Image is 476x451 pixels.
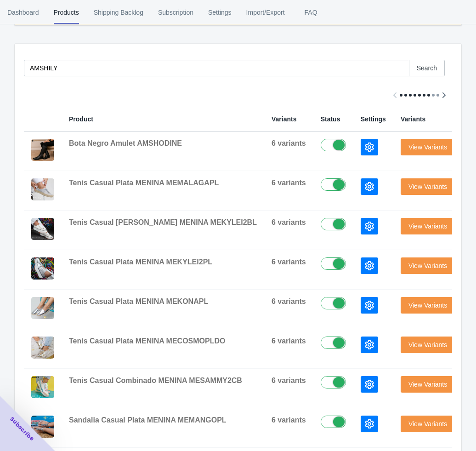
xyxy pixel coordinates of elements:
input: Search products in pre-order list [24,60,409,76]
span: 6 variants [272,218,306,226]
span: 6 variants [272,139,306,147]
button: Search [409,60,445,76]
button: View Variants [401,178,455,195]
span: Subscription [158,0,193,24]
span: 6 variants [272,377,306,384]
span: View Variants [408,302,447,309]
img: ImagendeWhatsApp2025-09-09alas11.04.24_6f7e482e.jpg [31,257,54,280]
span: Variants [401,115,425,123]
button: View Variants [401,139,455,155]
img: ImagendeWhatsApp2025-09-09alas11.11.07_f481ed24.jpg [31,337,54,359]
span: Variants [272,115,296,123]
span: 6 variants [272,258,306,266]
span: View Variants [408,143,447,151]
button: View Variants [401,376,455,393]
span: View Variants [408,223,447,230]
span: View Variants [408,262,447,269]
span: View Variants [408,381,447,388]
span: Tenis Casual Plata MENINA MEKONAPL [69,297,208,305]
span: Tenis Casual Plata MENINA MECOSMOPLDO [69,337,226,345]
span: Shipping Backlog [94,0,143,24]
span: Subscribe [8,415,36,443]
button: View Variants [401,218,455,234]
button: View Variants [401,337,455,353]
span: FAQ [300,0,323,24]
span: Sandalia Casual Plata MENINA MEMANGOPL [69,416,227,424]
span: 6 variants [272,297,306,305]
span: Dashboard [7,0,39,24]
span: 6 variants [272,337,306,345]
span: Product [69,115,93,123]
span: View Variants [408,183,447,190]
span: 6 variants [272,416,306,424]
img: ImagendeWhatsApp2025-09-09alas11.04.24_bfc6cce0.jpg [31,218,54,240]
span: Bota Negro Amulet AMSHODINE [69,139,182,147]
span: Products [54,0,79,24]
span: Settings [361,115,386,123]
span: Tenis Casual Plata MENINA MEKYLEI2PL [69,258,212,266]
span: Tenis Casual Plata MENINA MEMALAGAPL [69,179,219,187]
button: Scroll table right one column [436,87,452,103]
span: 6 variants [272,179,306,187]
img: ImagendeWhatsApp2025-09-09alas11.03.03_dcb8450d.jpg [31,376,54,398]
button: View Variants [401,297,455,314]
span: Search [417,64,437,72]
span: View Variants [408,341,447,348]
span: Settings [208,0,232,24]
span: Tenis Casual Combinado MENINA MESAMMY2CB [69,377,242,384]
img: ImagendeWhatsApp2025-09-09alas11.13.48_df95e381.jpg [31,178,54,200]
button: View Variants [401,257,455,274]
img: ImagendeWhatsApp2025-09-09alas11.12.56_fb14b457.jpg [31,297,54,319]
span: View Variants [408,420,447,428]
span: Import/Export [246,0,285,24]
img: Textodelparrafo-2025-07-16T170953.274.png [31,139,54,161]
span: Status [321,115,340,123]
span: Tenis Casual [PERSON_NAME] MENINA MEKYLEI2BL [69,218,257,226]
button: View Variants [401,416,455,432]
